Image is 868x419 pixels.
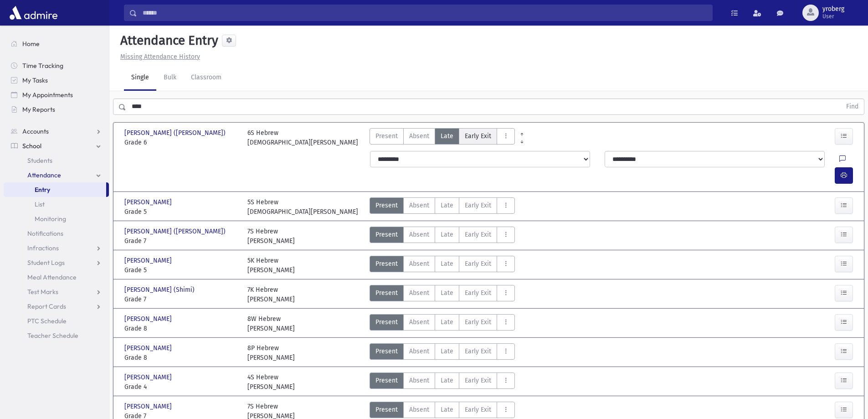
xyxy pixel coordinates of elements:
span: Infractions [27,244,59,252]
span: Students [27,156,52,165]
span: [PERSON_NAME] ([PERSON_NAME]) [124,128,227,138]
span: Late [441,259,453,269]
a: Teacher Schedule [4,328,109,343]
span: Present [375,131,398,141]
span: Present [375,201,398,210]
span: Late [441,230,453,239]
div: AttTypes [370,343,515,362]
span: Absent [409,376,429,385]
a: Single [124,65,156,91]
span: Notifications [27,229,63,238]
span: Accounts [22,127,49,135]
a: My Appointments [4,88,109,102]
div: 5S Hebrew [DEMOGRAPHIC_DATA][PERSON_NAME] [247,197,358,217]
a: Student Logs [4,255,109,270]
div: AttTypes [370,197,515,217]
a: Infractions [4,241,109,255]
a: My Reports [4,102,109,117]
span: [PERSON_NAME] [124,256,174,265]
a: Missing Attendance History [117,53,200,61]
span: Late [441,376,453,385]
a: Entry [4,182,106,197]
a: Test Marks [4,285,109,299]
span: Early Exit [465,376,491,385]
span: Late [441,347,453,356]
a: Accounts [4,124,109,139]
a: School [4,139,109,153]
a: Attendance [4,168,109,182]
span: Absent [409,405,429,414]
div: AttTypes [370,372,515,392]
span: Present [375,259,398,269]
span: Grade 4 [124,382,238,392]
span: Late [441,405,453,414]
span: Grade 5 [124,207,238,217]
span: Early Exit [465,317,491,327]
div: 7S Hebrew [PERSON_NAME] [247,227,295,246]
a: Students [4,153,109,168]
div: 8P Hebrew [PERSON_NAME] [247,343,295,362]
span: yroberg [822,5,844,13]
span: [PERSON_NAME] [124,402,174,411]
span: Present [375,230,398,239]
span: Early Exit [465,347,491,356]
span: List [35,200,45,208]
h5: Attendance Entry [117,33,218,48]
div: AttTypes [370,285,515,304]
span: Present [375,405,398,414]
span: Grade 7 [124,295,238,304]
u: Missing Attendance History [120,53,200,61]
span: Absent [409,317,429,327]
span: Grade 6 [124,138,238,147]
a: List [4,197,109,212]
div: 7K Hebrew [PERSON_NAME] [247,285,295,304]
span: School [22,142,41,150]
div: AttTypes [370,227,515,246]
a: Notifications [4,226,109,241]
div: 6S Hebrew [DEMOGRAPHIC_DATA][PERSON_NAME] [247,128,358,147]
span: Entry [35,186,50,194]
a: Time Tracking [4,58,109,73]
span: [PERSON_NAME] (Shimi) [124,285,196,295]
span: Present [375,347,398,356]
span: Early Exit [465,259,491,269]
span: Time Tracking [22,62,63,70]
span: My Appointments [22,91,73,99]
span: Late [441,131,453,141]
span: [PERSON_NAME] [124,343,174,353]
span: Absent [409,230,429,239]
span: Report Cards [27,302,66,310]
span: Teacher Schedule [27,331,78,340]
span: [PERSON_NAME] ([PERSON_NAME]) [124,227,227,236]
input: Search [137,5,712,21]
a: Classroom [184,65,229,91]
span: Absent [409,259,429,269]
span: Late [441,317,453,327]
div: 4S Hebrew [PERSON_NAME] [247,372,295,392]
span: User [822,13,844,20]
span: Present [375,317,398,327]
span: Absent [409,131,429,141]
a: Report Cards [4,299,109,314]
div: AttTypes [370,128,515,147]
span: Early Exit [465,201,491,210]
div: AttTypes [370,314,515,333]
span: Home [22,40,40,48]
a: My Tasks [4,73,109,88]
span: Early Exit [465,131,491,141]
a: Bulk [156,65,184,91]
a: Home [4,36,109,51]
a: Meal Attendance [4,270,109,285]
span: Absent [409,288,429,298]
a: PTC Schedule [4,314,109,328]
span: My Reports [22,105,55,114]
span: Grade 7 [124,236,238,246]
div: AttTypes [370,256,515,275]
button: Find [841,99,864,114]
span: Absent [409,201,429,210]
span: [PERSON_NAME] [124,314,174,324]
span: My Tasks [22,76,48,84]
div: 8W Hebrew [PERSON_NAME] [247,314,295,333]
span: Present [375,288,398,298]
span: [PERSON_NAME] [124,197,174,207]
